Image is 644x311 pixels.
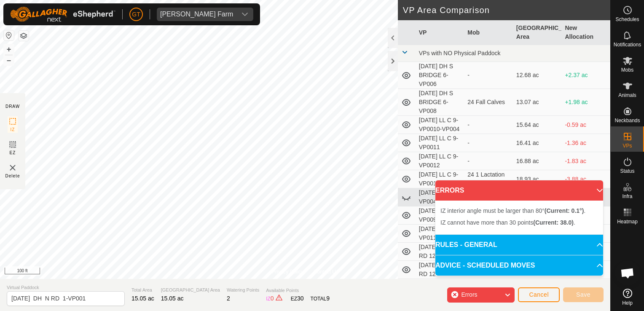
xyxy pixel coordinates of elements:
b: (Current: 38.0) [533,219,574,226]
span: Watering Points [227,287,259,294]
span: ERRORS [435,185,464,196]
td: 13.07 ac [513,89,562,116]
span: 15.05 ac [161,295,184,302]
td: 12.68 ac [513,62,562,89]
span: Mobs [621,67,633,72]
td: 16.41 ac [513,134,562,152]
a: Contact Us [314,268,338,276]
span: VPs [623,143,632,148]
button: + [4,44,14,54]
th: VP [416,20,464,45]
a: Open chat [615,260,640,286]
a: Privacy Policy [272,268,303,276]
th: New Allocation [561,20,610,45]
button: Reset Map [4,30,14,40]
span: IZ [11,126,15,133]
td: [DATE] DH N RD 12-VP0010 [416,243,464,261]
th: [GEOGRAPHIC_DATA] Area [513,20,562,45]
td: [DATE] LL C 9-VP0012 [416,152,464,170]
b: (Current: 0.1°) [545,207,584,214]
span: Infra [622,194,632,199]
span: 2 [227,295,230,302]
span: 0 [271,295,274,302]
td: [DATE] LL C 9-VP0011 [416,134,464,152]
div: - [467,157,510,166]
td: [DATE] LL C 9-VP0010-VP004 [416,116,464,134]
td: [DATE] CT 11-VP011 [416,225,464,243]
span: Total Area [131,287,154,294]
span: Save [576,291,590,298]
span: GT [132,10,140,19]
div: EZ [291,294,304,303]
td: -3.88 ac [561,170,610,188]
td: -1.83 ac [561,152,610,170]
td: -1.36 ac [561,134,610,152]
span: Errors [461,291,477,298]
div: 24 1 Lactation Cows [467,170,510,188]
td: 16.88 ac [513,152,562,170]
div: - [467,139,510,147]
span: RULES - GENERAL [435,240,497,250]
span: IZ cannot have more than 30 points . [440,219,575,226]
span: [GEOGRAPHIC_DATA] Area [161,287,220,294]
td: +2.69 ac [561,279,610,296]
img: Gallagher Logo [10,7,115,22]
span: Status [620,169,634,174]
span: EZ [10,150,16,156]
td: -0.59 ac [561,116,610,134]
td: 18.93 ac [513,170,562,188]
div: dropdown trigger [236,8,253,21]
th: Mob [464,20,513,45]
div: - [467,121,510,129]
span: Help [622,300,633,306]
h2: VP Area Comparison [403,5,610,15]
button: Map Layers [19,31,29,41]
div: IZ [266,294,284,303]
div: TOTAL [311,294,330,303]
span: Animals [618,93,636,98]
p-accordion-header: ADVICE - SCHEDULED MOVES [435,255,603,276]
span: IZ interior angle must be larger than 80° . [440,207,585,214]
span: VPs with NO Physical Paddock [419,50,501,56]
span: Heatmap [617,219,638,224]
span: Cancel [529,291,549,298]
button: Save [563,287,604,302]
span: ADVICE - SCHEDULED MOVES [435,260,535,271]
td: 12.36 ac [513,279,562,296]
span: Delete [5,173,20,179]
button: Cancel [518,287,560,302]
td: +2.37 ac [561,62,610,89]
div: DRAW [5,103,20,110]
span: 15.05 ac [131,295,154,302]
span: Virtual Paddock [7,284,125,291]
td: [DATE] CT 11-VP009 [416,206,464,225]
td: [DATE] EL N 4 [416,279,464,296]
span: Thoren Farm [157,8,236,21]
td: [DATE] LL C 9-VP0014 [416,170,464,188]
p-accordion-content: ERRORS [435,201,603,234]
span: Available Points [266,287,330,294]
span: 9 [326,295,330,302]
div: 24 Fall Calves [467,98,510,107]
td: 15.64 ac [513,116,562,134]
td: [DATE] DH S BRIDGE 6-VP008 [416,89,464,116]
img: VP [8,163,18,173]
p-accordion-header: ERRORS [435,180,603,201]
span: Notifications [614,42,641,47]
td: [DATE] DH S BRIDGE 6-VP006 [416,62,464,89]
div: - [467,71,510,80]
td: [DATE] CT 11-VP004 [416,188,464,206]
div: [PERSON_NAME] Farm [160,11,233,18]
p-accordion-header: RULES - GENERAL [435,235,603,255]
span: Schedules [615,17,639,22]
td: [DATE] DH N RD 12-VP008 [416,261,464,279]
span: 30 [297,295,304,302]
span: Neckbands [614,118,640,123]
td: +1.98 ac [561,89,610,116]
button: – [4,55,14,65]
a: Help [611,285,644,309]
